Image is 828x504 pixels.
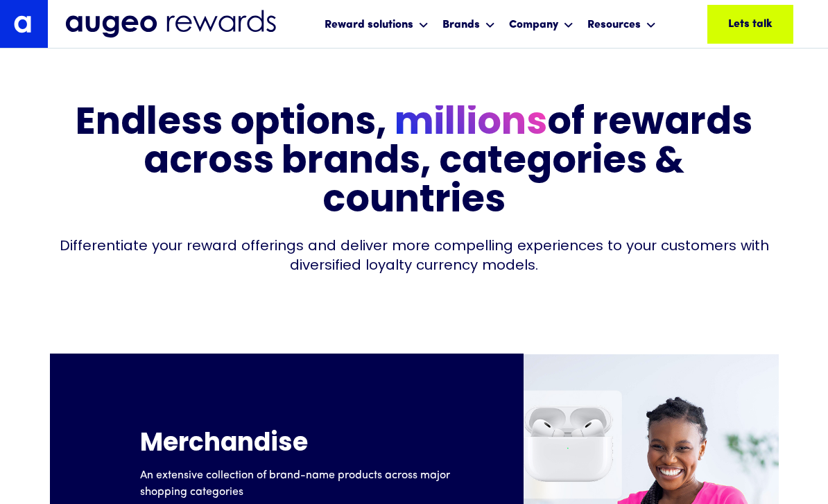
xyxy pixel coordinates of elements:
[707,5,793,44] a: Lets talk
[50,105,779,222] h3: Endless options, ​ of rewards across brands, categories & countries
[325,17,413,33] div: Reward solutions
[506,6,577,42] div: Company
[584,6,659,42] div: Resources
[50,236,779,275] div: Differentiate your reward offerings and deliver more compelling experiences to your customers wit...
[439,6,499,42] div: Brands
[442,17,480,33] div: Brands
[65,10,276,39] img: Augeo Rewards business unit full logo in midnight blue.
[140,467,482,500] p: An extensive collection of brand-name products across major shopping categories
[140,431,482,459] h5: Merchandise
[509,17,558,33] div: Company
[587,17,641,33] div: Resources
[395,105,547,144] span: millions
[321,6,432,42] div: Reward solutions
